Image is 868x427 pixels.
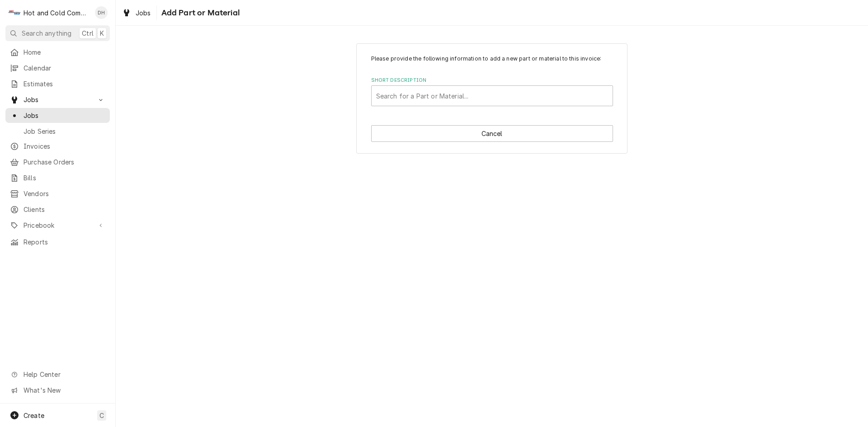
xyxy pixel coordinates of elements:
span: Home [24,47,105,57]
a: Invoices [5,139,110,154]
a: Go to Pricebook [5,218,110,233]
a: Go to What's New [5,383,110,398]
span: Reports [24,237,105,247]
a: Go to Help Center [5,367,110,382]
a: Calendar [5,61,110,75]
div: Hot and Cold Commercial Kitchens, Inc. [24,8,90,18]
span: Jobs [136,8,151,18]
span: Purchase Orders [24,157,105,167]
a: Estimates [5,76,110,91]
span: Pricebook [24,221,92,230]
span: Help Center [24,370,104,379]
a: Home [5,45,110,60]
div: Button Group Row [371,125,613,142]
a: Bills [5,170,110,185]
span: C [99,411,104,420]
span: Calendar [24,63,105,73]
a: Purchase Orders [5,155,110,169]
label: Short Description [371,77,613,84]
span: Bills [24,173,105,183]
div: Line Item Create/Update [356,43,627,154]
p: Please provide the following information to add a new part or material to this invoice: [371,55,613,63]
div: DH [95,6,108,19]
a: Go to Jobs [5,92,110,107]
span: What's New [24,385,104,395]
span: Create [24,412,44,419]
button: Search anythingCtrlK [5,25,110,41]
a: Vendors [5,186,110,201]
div: Short Description [371,77,613,106]
div: Hot and Cold Commercial Kitchens, Inc.'s Avatar [8,6,21,19]
span: Clients [24,205,105,214]
div: Button Group [371,125,613,142]
a: Job Series [5,124,110,139]
span: Vendors [24,189,105,198]
div: H [8,6,21,19]
span: Estimates [24,79,105,89]
span: Ctrl [82,28,94,38]
span: Add Part or Material [159,7,240,19]
button: Cancel [371,125,613,142]
span: Job Series [24,127,105,136]
span: K [100,28,104,38]
div: Daryl Harris's Avatar [95,6,108,19]
span: Search anything [22,28,71,38]
a: Jobs [5,108,110,123]
a: Clients [5,202,110,217]
span: Invoices [24,141,105,151]
a: Reports [5,235,110,249]
span: Jobs [24,95,92,104]
a: Jobs [118,5,155,20]
span: Jobs [24,111,105,120]
div: Line Item Create/Update Form [371,55,613,106]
